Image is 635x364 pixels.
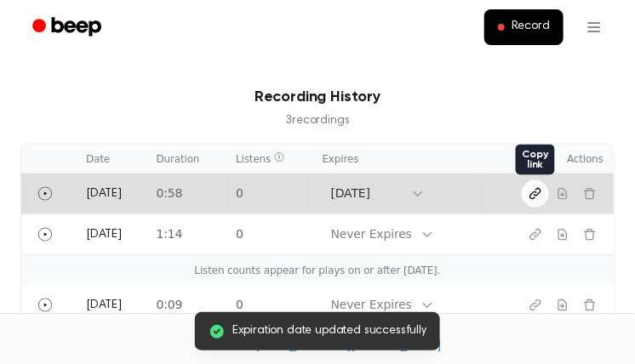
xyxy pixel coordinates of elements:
th: Listens [226,145,312,173]
div: Never Expires [331,225,412,243]
a: [EMAIL_ADDRESS][DOMAIN_NAME] [255,340,441,352]
a: Beep [20,11,117,44]
th: Actions [478,145,614,173]
button: Record [484,9,563,45]
span: [DATE] [86,188,122,200]
button: Copy link [522,292,549,319]
span: [DATE] [86,229,122,241]
p: 3 recording s [48,112,587,130]
td: 0 [226,285,312,326]
span: Contact us [10,339,625,355]
h3: Recording History [48,86,587,109]
button: Copy link [522,221,549,248]
th: Expires [312,145,478,173]
span: Expiration date updated successfully [232,322,426,340]
span: Record [512,20,550,35]
th: Date [76,145,146,173]
span: Listen count reflects other listeners and records at most one play per listener per hour. It excl... [274,152,284,162]
button: Open menu [574,7,615,48]
th: Duration [146,145,226,173]
div: [DATE] [331,185,403,202]
button: Play [31,292,59,319]
td: 0:09 [146,285,226,326]
td: Listen counts appear for plays on or after [DATE]. [21,255,614,285]
div: Never Expires [331,296,412,314]
button: Delete recording [576,180,604,208]
button: Copy link [522,180,549,208]
button: Play [31,221,59,248]
button: Play [31,180,59,208]
button: Delete recording [576,292,604,319]
td: 1:14 [146,214,226,256]
button: Download recording [549,221,576,248]
button: Download recording [549,292,576,319]
button: Download recording [549,180,576,208]
td: 0 [226,214,312,256]
td: 0:58 [146,173,226,214]
td: 0 [226,173,312,214]
button: Delete recording [576,221,604,248]
span: [DATE] [86,299,122,311]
